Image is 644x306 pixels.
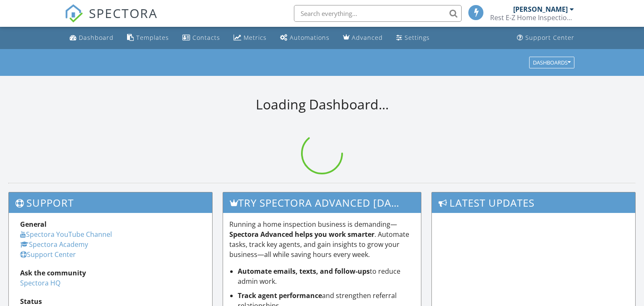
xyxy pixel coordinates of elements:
[65,11,158,29] a: SPECTORA
[405,34,430,41] div: Settings
[352,34,383,41] div: Advanced
[230,30,270,46] a: Metrics
[294,5,462,22] input: Search everything...
[513,5,568,13] div: [PERSON_NAME]
[229,219,415,259] p: Running a home inspection business is demanding— . Automate tasks, track key agents, and gain ins...
[89,4,158,22] span: SPECTORA
[20,250,76,259] a: Support Center
[9,192,212,213] h3: Support
[179,30,223,46] a: Contacts
[136,34,169,41] div: Templates
[79,34,114,41] div: Dashboard
[20,278,60,288] a: Spectora HQ
[514,30,578,46] a: Support Center
[238,266,415,286] li: to reduce admin work.
[223,192,421,213] h3: Try spectora advanced [DATE]
[490,13,574,22] div: Rest E-Z Home Inspections
[66,30,117,46] a: Dashboard
[238,267,370,276] strong: Automate emails, texts, and follow-ups
[533,60,571,65] div: Dashboards
[20,220,47,229] strong: General
[393,30,433,46] a: Settings
[432,192,635,213] h3: Latest Updates
[340,30,386,46] a: Advanced
[124,30,172,46] a: Templates
[20,230,112,239] a: Spectora YouTube Channel
[20,240,88,249] a: Spectora Academy
[529,57,574,68] button: Dashboards
[238,291,322,300] strong: Track agent performance
[229,230,374,239] strong: Spectora Advanced helps you work smarter
[65,4,83,23] img: The Best Home Inspection Software - Spectora
[244,34,267,41] div: Metrics
[525,34,574,41] div: Support Center
[192,34,220,41] div: Contacts
[20,268,201,278] div: Ask the community
[277,30,333,46] a: Automations (Basic)
[290,34,330,41] div: Automations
